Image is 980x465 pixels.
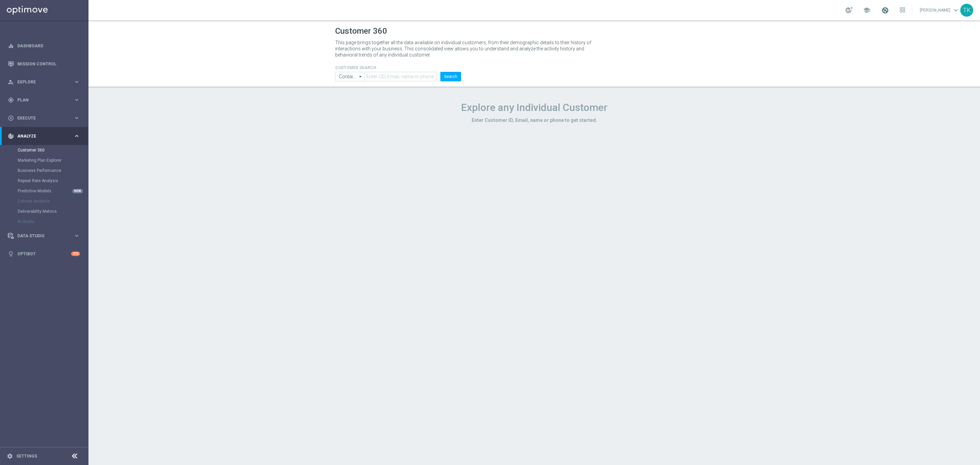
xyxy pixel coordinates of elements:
a: [PERSON_NAME]keyboard_arrow_down [919,5,960,15]
div: NEW [72,189,83,193]
h1: Explore any Individual Customer [335,101,733,114]
h1: Customer 360 [335,26,733,36]
i: track_changes [8,133,14,139]
i: lightbulb [8,251,14,257]
span: Explore [17,80,73,84]
span: keyboard_arrow_down [952,6,960,14]
div: TK [960,4,973,17]
button: Search [440,72,461,81]
i: keyboard_arrow_right [73,133,80,139]
button: equalizer Dashboard [7,43,80,49]
div: BI Studio [18,217,88,227]
a: Deliverability Metrics [18,209,71,214]
h3: Enter Customer ID, Email, name or phone to get started. [335,117,733,123]
span: Data Studio [17,234,73,238]
a: Mission Control [17,55,80,73]
div: Explore [8,79,73,85]
div: Repeat Rate Analysis [18,176,88,186]
div: Predictive Models [18,186,88,196]
input: Enter CID, Email, name or phone [364,72,437,81]
div: Marketing Plan Explorer [18,155,88,165]
button: Mission Control [7,61,80,67]
div: Optibot [8,245,80,263]
i: keyboard_arrow_right [73,79,80,85]
div: Deliverability Metrics [18,206,88,217]
i: play_circle_outline [8,115,14,121]
div: Execute [8,115,73,121]
div: Plan [8,97,73,103]
i: equalizer [8,43,14,49]
button: track_changes Analyze keyboard_arrow_right [7,133,80,139]
span: Analyze [17,134,73,138]
span: Execute [17,116,73,120]
div: Data Studio [8,233,73,239]
a: Customer 360 [18,147,71,153]
input: Contains [335,72,364,81]
a: Dashboard [17,37,80,55]
p: This page brings together all the data available on individual customers, from their demographic ... [335,39,597,58]
button: lightbulb Optibot +10 [7,251,80,257]
i: keyboard_arrow_right [73,233,80,239]
button: person_search Explore keyboard_arrow_right [7,79,80,85]
div: Mission Control [8,55,80,73]
span: school [863,6,870,14]
div: +10 [71,252,80,256]
div: Dashboard [8,37,80,55]
a: Business Performance [18,168,71,173]
button: gps_fixed Plan keyboard_arrow_right [7,97,80,103]
i: keyboard_arrow_right [73,97,80,103]
a: Settings [16,454,37,458]
div: Customer 360 [18,145,88,155]
a: Optibot [17,245,71,263]
button: Data Studio keyboard_arrow_right [7,233,80,239]
div: Analyze [8,133,73,139]
span: Plan [17,98,73,102]
div: Cohorts Analysis [18,196,88,206]
button: play_circle_outline Execute keyboard_arrow_right [7,115,80,121]
a: Repeat Rate Analysis [18,178,71,183]
i: person_search [8,79,14,85]
a: Marketing Plan Explorer [18,158,71,163]
i: keyboard_arrow_right [73,115,80,121]
a: Predictive Models [18,188,71,194]
i: gps_fixed [8,97,14,103]
i: settings [7,453,13,459]
i: arrow_drop_down [357,72,364,81]
div: Business Performance [18,165,88,176]
h4: CUSTOMER SEARCH [335,65,461,70]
